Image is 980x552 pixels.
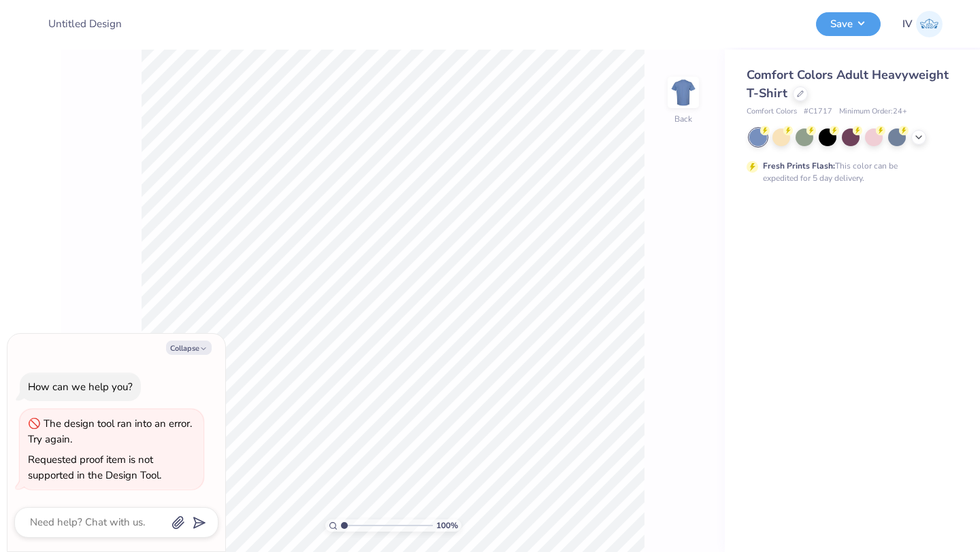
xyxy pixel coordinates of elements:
span: Minimum Order: 24 + [839,106,907,118]
span: 100 % [436,519,458,532]
div: How can we help you? [28,380,133,394]
strong: Fresh Prints Flash: [763,160,835,171]
img: Back [670,79,697,106]
div: The design tool ran into an error. Try again. [28,417,192,446]
div: Requested proof item is not supported in the Design Tool. [28,453,161,482]
div: Back [674,113,692,125]
div: This color can be expedited for 5 day delivery. [763,160,930,184]
span: # C1717 [804,106,832,118]
span: IV [902,16,913,32]
button: Save [816,12,881,36]
span: Comfort Colors Adult Heavyweight T-Shirt [747,67,949,101]
a: IV [902,11,943,37]
button: Collapse [166,341,212,355]
input: Untitled Design [37,10,137,37]
img: Isha Veturkar [916,11,943,37]
span: Comfort Colors [747,106,797,118]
